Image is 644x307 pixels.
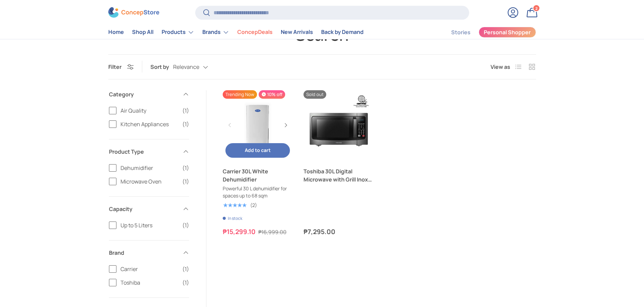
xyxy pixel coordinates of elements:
label: Sort by [150,63,173,71]
span: Relevance [173,64,199,70]
img: ConcepStore [108,7,159,18]
a: New Arrivals [281,26,313,39]
a: Shop All [132,26,153,39]
span: Toshiba [121,279,178,287]
span: Personal Shopper [484,30,531,35]
span: (1) [182,120,189,128]
span: (1) [182,107,189,115]
span: View as [491,63,510,71]
nav: Secondary [435,25,536,39]
summary: Products [158,25,198,39]
a: Toshiba 30L Digital Microwave with Grill Inox Steel [303,90,374,160]
span: Trending Now [223,90,257,99]
span: (1) [182,164,189,172]
button: Add to cart [225,143,290,158]
span: Sold out [303,90,326,99]
summary: Brands [198,25,233,39]
span: 2 [535,6,537,11]
span: Category [109,90,178,98]
summary: Capacity [109,197,189,221]
span: Up to 5 Liters [121,221,178,229]
span: Add to cart [245,147,271,153]
nav: Primary [108,25,364,39]
span: Capacity [109,205,178,213]
span: (1) [182,265,189,273]
span: Dehumidifier [121,164,178,172]
span: Filter [108,63,122,71]
a: Carrier 30L White Dehumidifier [223,167,293,184]
a: Toshiba 30L Digital Microwave with Grill Inox Steel [303,167,374,184]
span: Air Quality [121,107,178,115]
span: Product Type [109,148,178,156]
a: Carrier 30L White Dehumidifier [223,90,293,160]
span: 10% off [259,90,285,99]
a: Back by Demand [321,26,364,39]
span: Kitchen Appliances [121,120,178,128]
button: Relevance [173,61,222,73]
a: Home [108,26,124,39]
span: (1) [182,177,189,186]
span: (1) [182,221,189,229]
a: Personal Shopper [479,27,536,38]
span: Microwave Oven [121,177,178,186]
summary: Category [109,82,189,107]
span: Brand [109,249,178,257]
summary: Product Type [109,139,189,164]
a: ConcepDeals [237,26,273,39]
span: (1) [182,279,189,287]
button: Filter [108,63,134,71]
summary: Brand [109,241,189,265]
a: Stories [451,26,471,39]
span: Carrier [121,265,178,273]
